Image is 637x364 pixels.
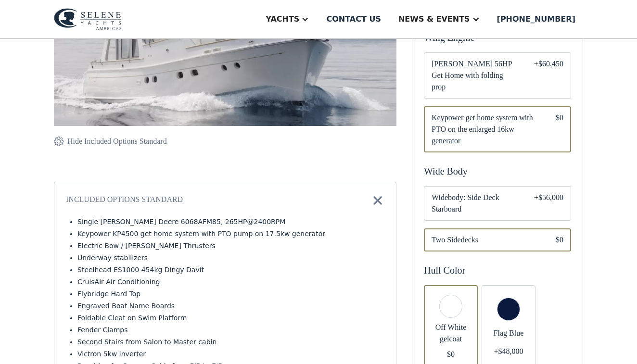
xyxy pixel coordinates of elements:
[432,112,540,147] span: Keypower get home system with PTO on the enlarged 16kw generator
[67,136,167,147] div: Hide Included Options Standard
[77,289,384,299] li: Flybridge Hard Top
[54,136,167,147] a: Hide Included Options Standard
[77,241,384,251] li: Electric Bow / [PERSON_NAME] Thrusters
[77,325,384,335] li: Fender Clamps
[494,346,523,357] div: +$48,000
[432,322,470,345] span: Off White gelcoat
[534,192,563,215] div: +$56,000
[77,265,384,275] li: Steelhead ES1000 454kg Dingy Davit
[326,13,381,25] div: Contact us
[556,234,563,246] div: $0
[77,229,384,239] li: Keypower KP4500 get home system with PTO pump on 17.5kw generator
[77,301,384,311] li: Engraved Boat Name Boards
[77,253,384,263] li: Underway stabilizers
[77,337,384,347] li: Second Stairs from Salon to Master cabin
[556,112,563,147] div: $0
[54,136,64,147] img: icon
[534,58,563,93] div: +$60,450
[432,58,519,93] span: [PERSON_NAME] 56HP Get Home with folding prop
[54,8,122,30] img: logo
[77,313,384,323] li: Foldable Cleat on Swim Platform
[398,13,470,25] div: News & EVENTS
[497,13,575,25] div: [PHONE_NUMBER]
[266,13,299,25] div: Yachts
[432,234,540,246] span: Two Sidedecks
[77,277,384,287] li: CruisAir Air Conditioning
[424,263,571,277] div: Hull Color
[489,327,528,339] span: Flag Blue
[66,194,183,207] div: Included Options Standard
[424,164,571,178] div: Wide Body
[447,349,455,360] div: $0
[371,194,384,207] img: icon
[432,192,519,215] span: Widebody: Side Deck Starboard
[77,217,384,227] li: Single [PERSON_NAME] Deere 6068AFM85, 265HP@2400RPM
[77,349,384,359] li: Victron 5kw Inverter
